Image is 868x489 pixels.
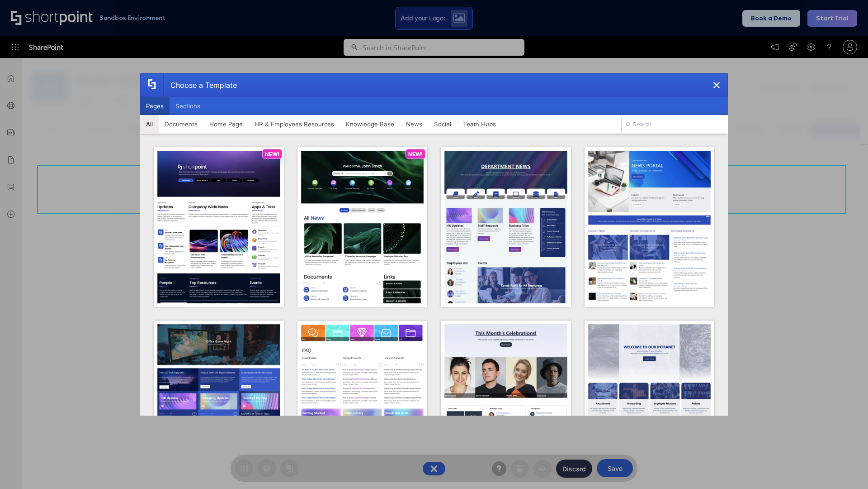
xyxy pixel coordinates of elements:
button: All [140,115,159,133]
button: Sections [170,97,206,115]
button: Pages [140,97,170,115]
button: Knowledge Base [340,115,400,133]
div: Choose a Template [163,74,237,96]
button: News [400,115,428,133]
button: Social [428,115,457,133]
input: Search [621,118,724,131]
div: template selector [140,73,728,416]
p: NEW! [408,151,423,158]
iframe: Chat Widget [823,446,868,489]
button: HR & Employees Resources [249,115,340,133]
button: Team Hubs [457,115,502,133]
button: Home Page [203,115,249,133]
button: Documents [159,115,203,133]
p: NEW! [265,151,279,158]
